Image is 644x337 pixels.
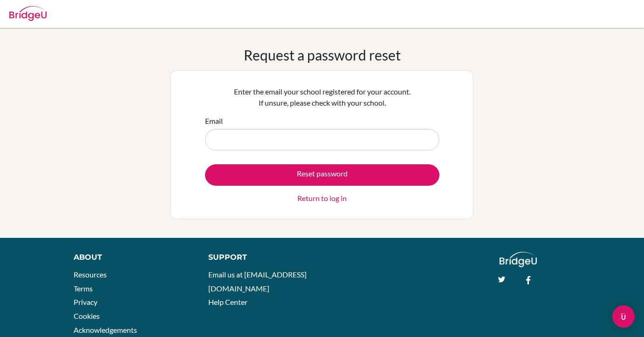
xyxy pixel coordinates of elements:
[208,270,307,293] a: Email us at [EMAIL_ADDRESS][DOMAIN_NAME]
[74,270,107,279] a: Resources
[244,47,401,63] h1: Request a password reset
[9,6,47,21] img: Bridge-U
[208,297,247,306] a: Help Center
[205,115,223,127] label: Email
[297,193,347,204] a: Return to log in
[74,311,100,320] a: Cookies
[74,325,137,334] a: Acknowledgements
[74,284,93,293] a: Terms
[208,252,313,263] div: Support
[74,297,97,306] a: Privacy
[612,305,635,328] div: Open Intercom Messenger
[205,164,439,186] button: Reset password
[205,86,439,108] p: Enter the email your school registered for your account. If unsure, please check with your school.
[500,252,537,267] img: logo_white@2x-f4f0deed5e89b7ecb1c2cc34c3e3d731f90f0f143d5ea2071677605dd97b5244.png
[74,252,187,263] div: About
